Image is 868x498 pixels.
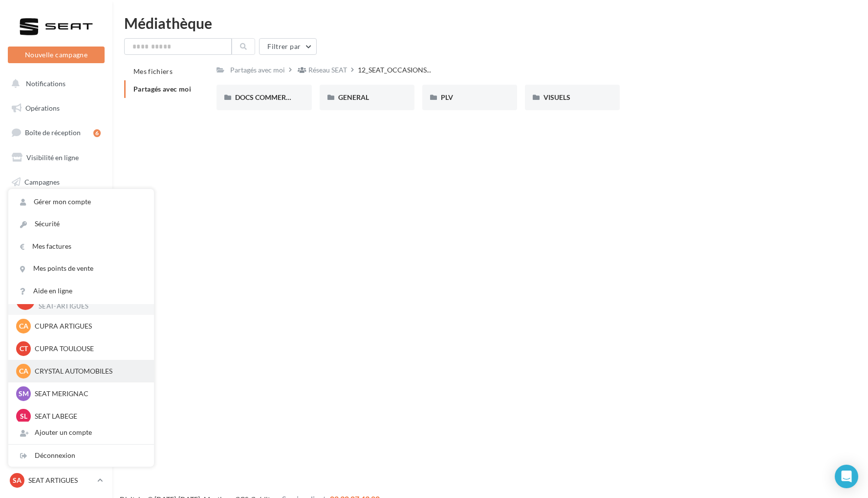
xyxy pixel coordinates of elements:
span: Mes fichiers [133,67,173,75]
span: CA [19,321,28,331]
a: Opérations [6,98,107,119]
a: Contacts [6,196,107,216]
p: SEAT-ARTIGUES [39,302,138,311]
div: Ajouter un compte [8,422,154,444]
span: Boîte de réception [25,128,81,137]
span: SA [13,475,22,485]
a: Gérer mon compte [8,191,154,213]
span: Opérations [25,104,60,112]
span: DOCS COMMERCIAUX [235,93,307,101]
a: Visibilité en ligne [6,147,107,168]
a: Calendrier [6,245,107,265]
p: SEAT LABEGE [35,411,142,421]
a: Boîte de réception6 [6,122,107,143]
p: CUPRA TOULOUSE [35,344,142,354]
div: Médiathèque [124,16,856,30]
p: SEAT ARTIGUES [28,475,93,485]
span: VISUELS [543,93,570,101]
span: PLV [441,93,453,101]
p: CUPRA ARTIGUES [35,321,142,331]
a: Sécurité [8,213,154,235]
span: Visibilité en ligne [26,153,79,162]
a: SA SEAT ARTIGUES [8,471,105,490]
span: GENERAL [338,93,369,101]
span: Notifications [26,79,65,88]
a: PLV et print personnalisable [6,269,107,298]
a: Aide en ligne [8,280,154,302]
button: Notifications [6,73,103,94]
span: CA [19,366,28,376]
span: SL [20,411,27,421]
div: Open Intercom Messenger [835,465,858,488]
a: Mes factures [8,236,154,258]
button: Filtrer par [259,38,317,55]
a: Médiathèque [6,220,107,241]
div: Déconnexion [8,445,154,467]
a: Mes points de vente [8,258,154,280]
span: CT [20,344,28,354]
span: Partagés avec moi [133,85,191,93]
span: SM [19,389,29,399]
button: Nouvelle campagne [8,47,105,63]
div: Partagés avec moi [230,65,285,75]
a: Campagnes [6,172,107,192]
p: SEAT MERIGNAC [35,389,142,399]
div: Réseau SEAT [308,65,347,75]
div: 6 [93,129,101,137]
span: 12_SEAT_OCCASIONS... [358,65,431,75]
p: CRYSTAL AUTOMOBILES [35,366,142,376]
a: Campagnes DataOnDemand [6,302,107,331]
span: Campagnes [24,177,60,186]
